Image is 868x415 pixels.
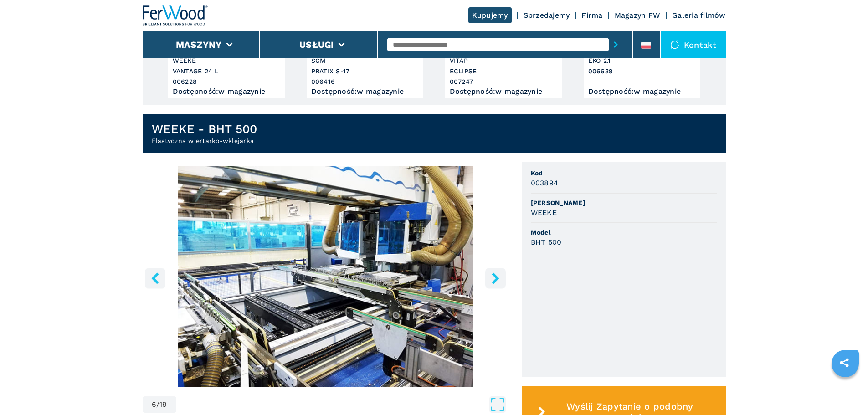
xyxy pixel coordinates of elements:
img: Kontakt [670,40,679,49]
a: Galeria filmów [672,11,726,20]
div: Go to Slide 6 [143,166,508,387]
h3: WEEKE [531,207,557,218]
span: Kod [531,169,717,178]
a: sharethis [833,351,856,374]
span: 6 [152,401,156,408]
a: Magazyn FW [615,11,661,20]
span: Model [531,228,717,237]
h3: BHT 500 [531,237,562,247]
button: Usługi [299,39,334,50]
button: right-button [485,268,506,288]
div: Dostępność : w magazynie [173,89,280,94]
img: Ferwood [143,5,208,26]
a: Firma [581,11,602,20]
h3: VITAP ECLIPSE 007247 [450,56,557,87]
button: left-button [145,268,165,288]
div: Kontakt [661,31,726,58]
span: 19 [159,401,167,408]
button: submit-button [609,34,623,55]
h3: SCM PRATIX S-17 006416 [311,56,419,87]
button: Open Fullscreen [179,396,506,413]
div: Dostępność : w magazynie [588,89,696,94]
h2: Elastyczna wiertarko-wklejarka [152,136,257,145]
h3: BREMA EKO 2.1 006639 [588,45,696,77]
h3: 003894 [531,178,559,188]
span: / [156,401,159,408]
iframe: Chat [829,374,861,408]
a: Kupujemy [468,7,512,23]
div: Dostępność : w magazynie [311,89,419,94]
a: Sprzedajemy [524,11,570,20]
div: Dostępność : w magazynie [450,89,557,94]
img: Elastyczna wiertarko-wklejarka WEEKE BHT 500 [143,166,508,387]
h1: WEEKE - BHT 500 [152,122,257,136]
span: [PERSON_NAME] [531,198,717,207]
h3: WEEKE VANTAGE 24 L 006228 [173,56,280,87]
button: Maszyny [176,39,222,50]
